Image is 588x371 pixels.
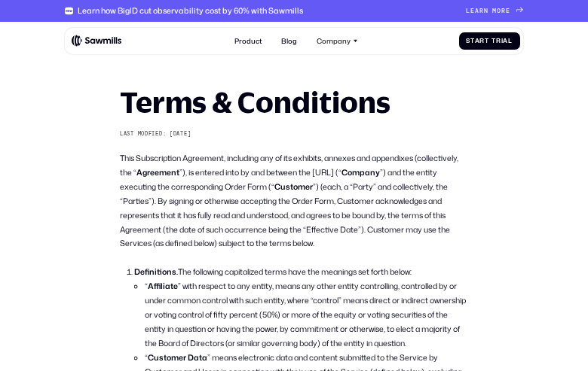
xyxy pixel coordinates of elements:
[470,8,475,15] span: e
[479,38,485,45] span: r
[501,8,506,15] span: r
[475,8,479,15] span: a
[134,266,178,277] strong: Definitions.
[492,38,496,45] span: T
[276,32,302,50] a: Blog
[475,38,480,45] span: a
[274,181,313,192] strong: Customer
[470,38,475,45] span: t
[459,32,520,50] a: StartTrial
[148,281,178,291] strong: Affiliate
[120,88,468,117] h1: Terms & Conditions
[496,38,501,45] span: r
[311,32,363,50] div: Company
[508,38,513,45] span: l
[485,38,489,45] span: t
[466,38,470,45] span: S
[120,131,468,137] h6: LAST MODFIED: [DATE]
[501,38,504,45] span: i
[497,8,501,15] span: o
[317,37,351,45] div: Company
[503,38,508,45] span: a
[466,8,470,15] span: L
[341,167,380,178] strong: Company
[136,167,179,178] strong: Agreement
[148,352,207,363] strong: Customer Data
[145,279,468,351] li: “ ” with respect to any entity, means any other entity controlling, controlled by or under common...
[484,8,488,15] span: n
[466,8,523,15] a: Learnmore
[492,8,497,15] span: m
[120,151,468,251] p: This Subscription Agreement, including any of its exhibits, annexes and appendixes (collectively,...
[479,8,484,15] span: r
[506,8,510,15] span: e
[229,32,268,50] a: Product
[78,6,303,16] div: Learn how BigID cut observability cost by 60% with Sawmills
